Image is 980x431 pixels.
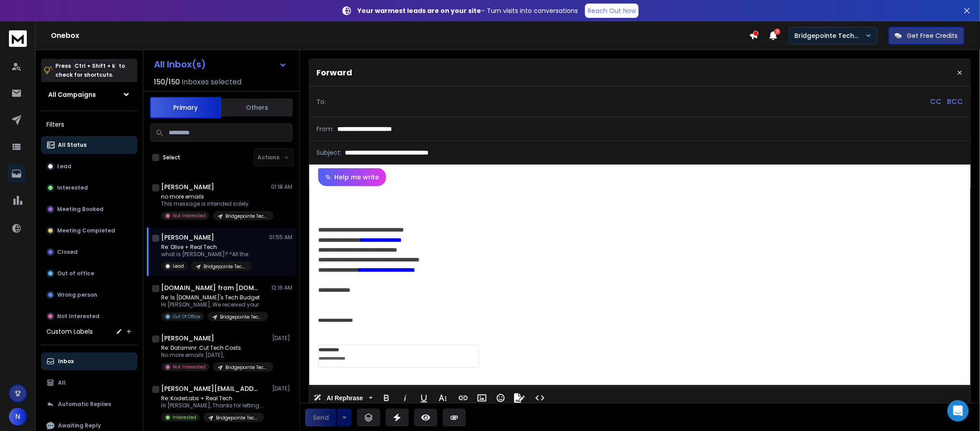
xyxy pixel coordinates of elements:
p: Closed [57,249,78,256]
button: N [9,408,27,426]
p: Lead [57,163,71,170]
a: Reach Out Now [585,4,639,18]
button: Closed [41,243,137,261]
h1: [DOMAIN_NAME] from [DOMAIN_NAME] [161,283,259,292]
p: no more emails [161,193,268,200]
p: Not Interested [173,212,206,219]
button: Bold (Ctrl+B) [378,389,395,407]
button: Emoticons [492,389,509,407]
span: AI Rephrase [325,394,365,402]
p: 01:18 AM [271,183,292,191]
button: Automatic Replies [41,395,137,413]
p: Inbox [58,358,74,365]
button: Out of office [41,265,137,282]
button: All Campaigns [41,86,137,104]
p: Out of office [57,270,94,277]
h1: [PERSON_NAME][EMAIL_ADDRESS][DOMAIN_NAME] [161,384,259,393]
p: 12:16 AM [271,284,292,291]
h1: All Campaigns [48,90,96,99]
h3: Custom Labels [46,327,93,336]
h1: [PERSON_NAME] [161,233,214,242]
p: To: [316,97,326,106]
p: Bridgepointe Technologies | 8.2k Software-IT [216,414,259,421]
span: 150 / 150 [154,77,180,87]
p: Hi [PERSON_NAME], We received your [161,301,268,308]
h1: [PERSON_NAME] [161,182,214,191]
p: Reach Out Now [588,6,636,15]
h1: [PERSON_NAME] [161,334,214,343]
button: Wrong person [41,286,137,304]
p: Forward [316,66,352,79]
button: Get Free Credits [889,27,964,45]
p: Bridgepointe Technologies [794,31,865,40]
h3: Inboxes selected [182,77,241,87]
p: Press to check for shortcuts. [55,62,125,79]
button: Help me write [318,168,386,186]
span: Ctrl + Shift + k [73,61,116,71]
p: – Turn visits into conversations [357,6,578,15]
span: 3 [774,29,781,35]
p: From: [316,124,334,133]
p: [DATE] [272,335,292,342]
p: Re: Is [DOMAIN_NAME]'s Tech Budget [161,294,268,301]
p: BCC [947,96,963,107]
p: Re: Dataminr: Cut Tech Costs. [161,344,268,352]
p: CC [930,96,942,107]
div: Open Intercom Messenger [947,400,969,422]
p: All [58,379,66,386]
button: Code View [532,389,548,407]
button: Italic (Ctrl+I) [397,389,414,407]
h1: All Inbox(s) [154,60,206,69]
p: Automatic Replies [58,401,111,408]
p: Re: Olive + Real Tech [161,244,252,251]
h3: Filters [41,118,137,131]
p: No more emails [DATE], [161,352,268,359]
p: [DATE] [272,385,292,392]
button: Others [221,98,293,117]
p: Subject: [316,148,341,157]
button: AI Rephrase [312,389,374,407]
button: More Text [434,389,451,407]
p: Not Interested [57,313,100,320]
button: All [41,374,137,392]
button: Meeting Booked [41,200,137,218]
p: Bridgepointe Technologies | 8.2k Software-IT [220,314,263,320]
p: Bridgepointe Technologies | 8.2k Software-IT [225,213,268,220]
p: Out Of Office [173,313,200,320]
button: Signature [511,389,528,407]
p: Bridgepointe Technologies | 8.2k Software-IT [225,364,268,371]
p: Get Free Credits [907,31,958,40]
button: Lead [41,157,137,175]
h1: Onebox [51,30,749,41]
button: Underline (Ctrl+U) [415,389,432,407]
strong: Your warmest leads are on your site [357,6,481,15]
p: Awaiting Reply [58,422,101,429]
p: Re: KoderLabs + Real Tech [161,395,268,402]
p: Lead [173,263,184,269]
button: All Status [41,136,137,154]
button: Insert Link (Ctrl+K) [455,389,472,407]
button: Inbox [41,352,137,370]
label: Select [163,154,180,161]
button: Not Interested [41,307,137,325]
p: This message is intended solely [161,200,268,207]
p: Meeting Completed [57,227,115,234]
p: 01:55 AM [269,234,292,241]
img: logo [9,30,27,47]
p: Interested [57,184,88,191]
button: Meeting Completed [41,222,137,240]
button: Interested [41,179,137,197]
p: what is [PERSON_NAME]? *All the [161,251,252,258]
p: Interested [173,414,196,421]
p: All Status [58,141,87,149]
p: Wrong person [57,291,97,298]
p: Hi [PERSON_NAME], Thanks for letting me [161,402,268,409]
p: Meeting Booked [57,206,104,213]
button: Primary [150,97,221,118]
button: Insert Image (Ctrl+P) [473,389,490,407]
p: Bridgepointe Technologies | 8.2k Software-IT [203,263,246,270]
p: Not Interested [173,364,206,370]
button: All Inbox(s) [147,55,294,73]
